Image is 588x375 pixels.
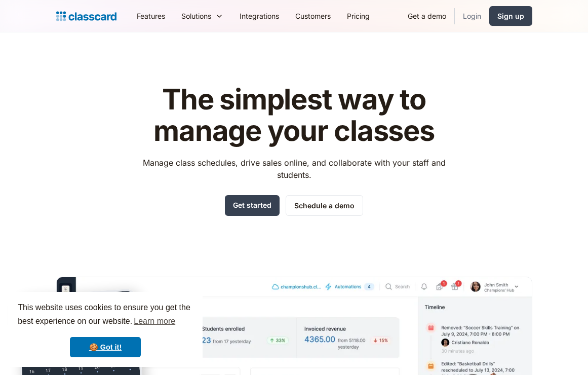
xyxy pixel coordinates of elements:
a: Customers [287,5,339,27]
p: Manage class schedules, drive sales online, and collaborate with your staff and students. [133,157,455,181]
a: Login [455,5,489,27]
a: learn more about cookies [132,314,177,329]
div: Solutions [173,5,231,27]
a: Schedule a demo [286,195,363,216]
a: Get a demo [400,5,454,27]
h1: The simplest way to manage your classes [133,84,455,146]
span: This website uses cookies to ensure you get the best experience on our website. [18,302,193,329]
div: cookieconsent [8,292,203,367]
div: Solutions [181,11,211,21]
a: Get started [225,195,280,216]
a: Pricing [339,5,378,27]
a: Features [129,5,173,27]
div: Sign up [497,11,524,21]
a: dismiss cookie message [70,337,141,357]
a: Sign up [489,6,532,26]
a: Integrations [231,5,287,27]
a: home [56,9,116,23]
